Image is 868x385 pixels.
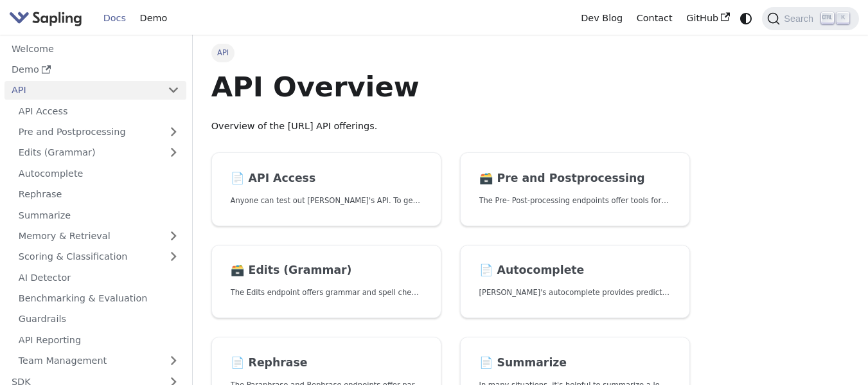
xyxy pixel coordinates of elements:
button: Switch between dark and light mode (currently system mode) [737,9,756,28]
kbd: K [837,12,849,24]
h2: Pre and Postprocessing [479,172,671,186]
h2: API Access [231,172,423,186]
a: API [4,81,161,100]
a: API Access [12,102,186,120]
a: Contact [630,8,680,28]
p: Sapling's autocomplete provides predictions of the next few characters or words [479,287,671,299]
a: 📄️ Autocomplete[PERSON_NAME]'s autocomplete provides predictions of the next few characters or words [460,245,690,319]
a: GitHub [679,8,736,28]
span: Search [780,13,821,24]
a: Autocomplete [12,164,186,183]
h1: API Overview [211,69,690,104]
h2: Autocomplete [479,264,671,278]
a: Summarize [12,206,186,224]
a: Welcome [4,39,186,58]
img: Sapling.ai [9,9,82,28]
p: The Edits endpoint offers grammar and spell checking. [231,287,423,299]
p: Anyone can test out Sapling's API. To get started with the API, simply: [231,195,423,207]
h2: Rephrase [231,356,423,370]
a: Scoring & Classification [12,247,186,266]
button: Collapse sidebar category 'API' [161,81,186,100]
h2: Summarize [479,356,671,370]
a: Rephrase [12,185,186,204]
a: Docs [96,8,133,28]
p: Overview of the [URL] API offerings. [211,119,690,134]
a: 🗃️ Pre and PostprocessingThe Pre- Post-processing endpoints offer tools for preparing your text d... [460,152,690,226]
a: Guardrails [12,310,186,328]
a: AI Detector [12,268,186,287]
a: API Reporting [12,330,186,349]
a: Memory & Retrieval [12,227,186,246]
a: Demo [133,8,174,28]
span: API [211,44,235,62]
a: Demo [4,60,186,79]
p: The Pre- Post-processing endpoints offer tools for preparing your text data for ingestation as we... [479,195,671,207]
nav: Breadcrumbs [211,44,690,62]
a: 📄️ API AccessAnyone can test out [PERSON_NAME]'s API. To get started with the API, simply: [211,152,441,226]
a: Sapling.ai [9,9,87,28]
button: Search (Ctrl+K) [762,7,858,30]
a: Pre and Postprocessing [12,123,186,141]
a: Team Management [12,352,186,370]
a: 🗃️ Edits (Grammar)The Edits endpoint offers grammar and spell checking. [211,245,441,319]
a: Benchmarking & Evaluation [12,289,186,308]
h2: Edits (Grammar) [231,264,423,278]
a: Edits (Grammar) [12,143,186,162]
a: Dev Blog [574,8,629,28]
